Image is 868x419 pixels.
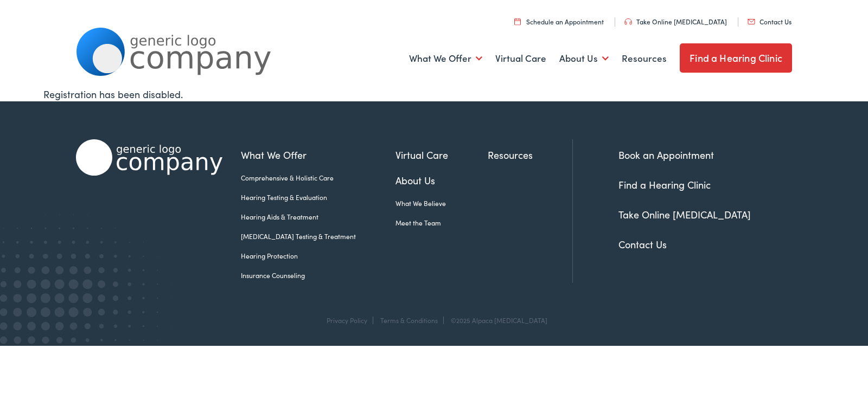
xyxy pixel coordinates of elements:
a: [MEDICAL_DATA] Testing & Treatment [241,231,395,241]
img: Alpaca Audiology [76,139,222,176]
a: What We Offer [409,38,482,79]
a: Virtual Care [395,147,488,162]
a: Find a Hearing Clinic [680,43,792,73]
a: Comprehensive & Holistic Care [241,173,395,183]
a: Take Online [MEDICAL_DATA] [624,17,727,26]
img: utility icon [624,18,632,25]
img: utility icon [514,18,521,25]
a: Virtual Care [495,38,546,79]
a: What We Offer [241,147,395,162]
a: About Us [559,38,609,79]
a: Schedule an Appointment [514,17,604,26]
a: Privacy Policy [327,315,367,325]
a: Take Online [MEDICAL_DATA] [618,208,751,221]
a: Terms & Conditions [380,315,438,325]
a: Hearing Protection [241,251,395,261]
a: Insurance Counseling [241,270,395,280]
div: Registration has been disabled. [43,87,825,101]
a: Contact Us [618,237,667,251]
a: Hearing Testing & Evaluation [241,192,395,202]
a: Resources [622,38,667,79]
img: utility icon [748,19,755,24]
div: ©2025 Alpaca [MEDICAL_DATA] [445,317,547,324]
a: Book an Appointment [618,148,714,162]
a: Find a Hearing Clinic [618,178,711,191]
a: What We Believe [395,198,488,208]
a: About Us [395,173,488,188]
a: Hearing Aids & Treatment [241,212,395,222]
a: Meet the Team [395,218,488,228]
a: Contact Us [748,17,792,26]
a: Resources [488,147,572,162]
